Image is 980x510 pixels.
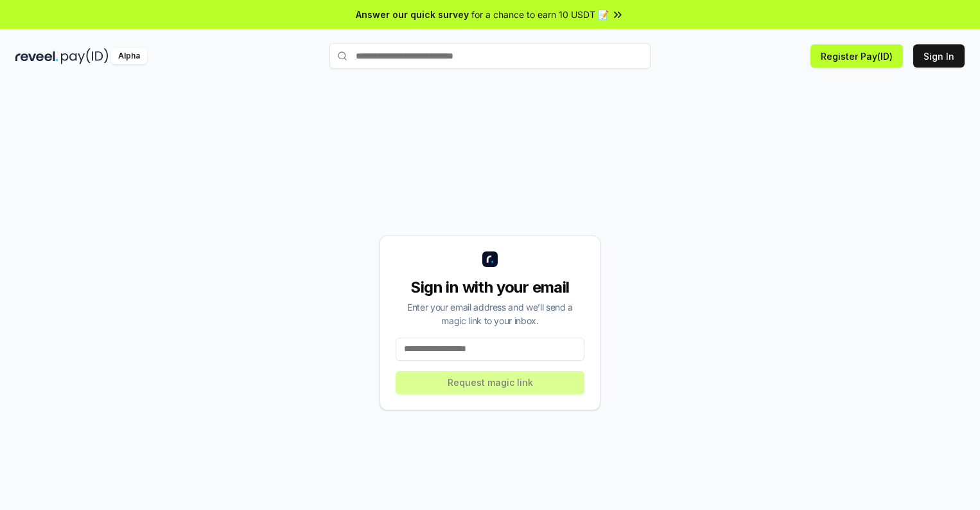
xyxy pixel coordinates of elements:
span: for a chance to earn 10 USDT 📝 [471,8,609,21]
span: Answer our quick survey [356,8,469,21]
img: logo_small [482,251,498,267]
div: Alpha [111,48,147,64]
img: reveel_dark [15,48,58,64]
div: Sign in with your email [396,277,584,298]
img: pay_id [61,48,109,64]
button: Register Pay(ID) [810,44,903,68]
div: Enter your email address and we’ll send a magic link to your inbox. [396,300,584,327]
button: Sign In [913,44,965,68]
